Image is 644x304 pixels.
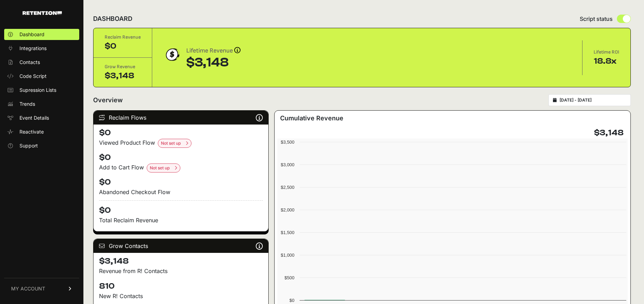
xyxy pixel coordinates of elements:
text: $2,000 [281,207,294,213]
div: 18.8x [594,56,619,67]
h4: $0 [99,127,263,138]
text: $0 [290,298,294,303]
p: Total Reclaim Revenue [99,216,263,224]
span: Contacts [19,59,40,66]
h2: Overview [93,95,123,105]
img: Retention.com [23,11,62,15]
span: MY ACCOUNT [11,285,45,292]
div: Lifetime Revenue [186,46,241,56]
div: Viewed Product Flow [99,138,263,148]
text: $3,500 [281,139,294,145]
div: Grow Revenue [105,63,141,70]
h4: $0 [99,200,263,216]
span: Supression Lists [19,87,56,94]
img: dollar-coin-05c43ed7efb7bc0c12610022525b4bbbb207c7efeef5aecc26f025e68dcafac9.png [163,46,181,63]
a: MY ACCOUNT [4,278,79,299]
text: $3,000 [281,162,294,167]
text: $1,000 [281,253,294,258]
div: $3,148 [186,56,241,70]
a: Dashboard [4,29,79,40]
a: Contacts [4,57,79,68]
text: $1,500 [281,230,294,235]
span: Event Details [19,114,49,121]
h4: $0 [99,152,263,163]
span: Reactivate [19,128,44,135]
div: Lifetime ROI [594,49,619,56]
h2: DASHBOARD [93,14,132,24]
h3: Cumulative Revenue [280,113,343,123]
text: $2,500 [281,185,294,190]
div: Reclaim Revenue [105,34,141,41]
p: Revenue from R! Contacts [99,267,263,275]
a: Integrations [4,43,79,54]
a: Event Details [4,112,79,123]
a: Reactivate [4,126,79,137]
div: Abandoned Checkout Flow [99,188,263,196]
p: New R! Contacts [99,292,263,300]
h4: $3,148 [594,127,623,138]
a: Code Script [4,71,79,82]
div: $3,148 [105,70,141,81]
span: Support [19,142,38,149]
div: Add to Cart Flow [99,163,263,173]
span: Trends [19,101,35,107]
div: Grow Contacts [93,239,268,253]
a: Supression Lists [4,85,79,96]
div: $0 [105,41,141,52]
span: Dashboard [19,31,44,38]
div: Reclaim Flows [93,111,268,125]
text: $500 [285,275,294,280]
a: Trends [4,98,79,110]
span: Integrations [19,45,47,52]
span: Code Script [19,73,47,80]
span: Script status [580,15,613,23]
h4: 810 [99,281,263,292]
a: Support [4,140,79,151]
h4: $0 [99,177,263,188]
h4: $3,148 [99,256,263,267]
